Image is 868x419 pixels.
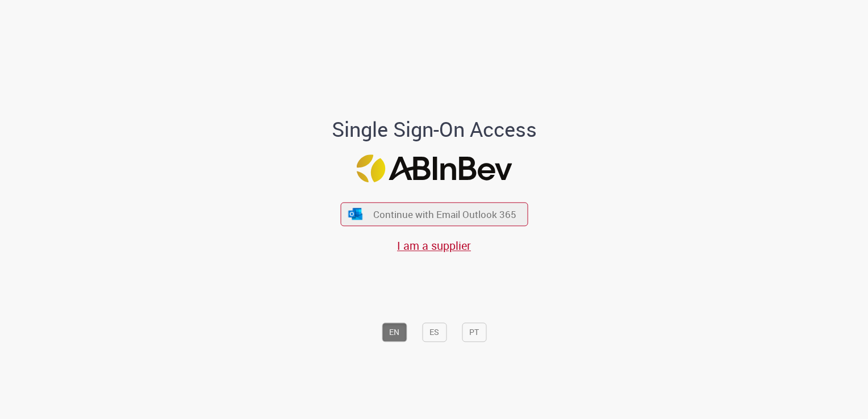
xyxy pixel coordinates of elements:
button: ES [422,323,446,342]
button: EN [382,323,407,342]
h1: Single Sign-On Access [277,118,592,141]
button: PT [462,323,486,342]
img: ícone Azure/Microsoft 360 [348,208,364,220]
span: Continue with Email Outlook 365 [373,208,516,221]
a: I am a supplier [397,238,471,253]
button: ícone Azure/Microsoft 360 Continue with Email Outlook 365 [340,203,528,226]
img: Logo ABInBev [356,154,512,182]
